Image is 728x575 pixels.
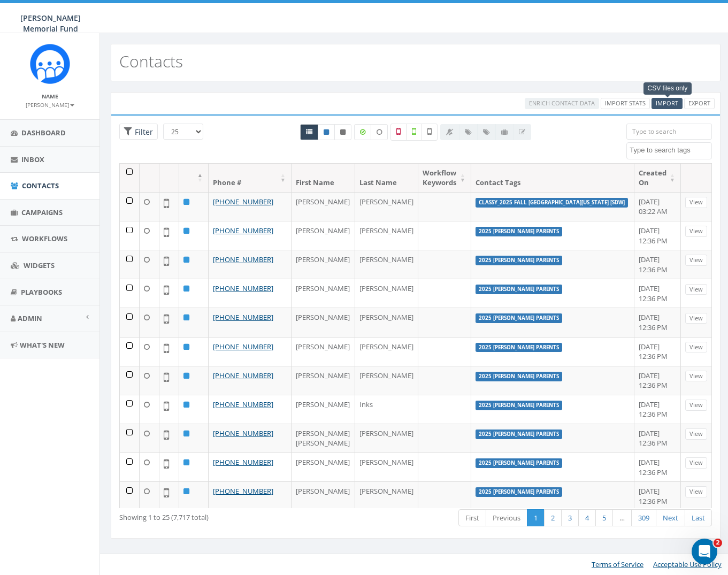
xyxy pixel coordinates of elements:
td: [PERSON_NAME] [355,337,418,366]
td: [PERSON_NAME] [292,250,355,279]
span: Widgets [24,260,55,270]
a: Import Stats [601,98,650,109]
a: [PERSON_NAME] [26,99,74,109]
i: This phone number is subscribed and will receive texts. [324,129,329,135]
a: Acceptable Use Policy [653,559,722,569]
td: [PERSON_NAME] [292,481,355,510]
span: 2 [714,539,722,547]
td: [DATE] 12:36 PM [634,279,681,308]
a: View [685,428,707,440]
a: All contacts [300,124,318,140]
span: Advance Filter [119,124,158,140]
a: [PHONE_NUMBER] [213,457,273,467]
span: Contacts [22,181,59,190]
span: Campaigns [21,208,63,217]
a: Opted Out [334,124,351,140]
a: [PHONE_NUMBER] [213,486,273,496]
label: 2025 [PERSON_NAME] Parents [476,227,562,236]
td: [DATE] 12:36 PM [634,453,681,481]
a: Next [656,509,685,527]
a: [PHONE_NUMBER] [213,197,273,206]
td: [PERSON_NAME] [355,192,418,221]
th: Contact Tags [471,164,634,192]
a: Previous [486,509,527,527]
td: [PERSON_NAME] [PERSON_NAME] [292,424,355,453]
td: [PERSON_NAME] [292,279,355,308]
a: 1 [527,509,545,527]
a: 2 [544,509,562,527]
td: [DATE] 12:36 PM [634,221,681,250]
label: 2025 [PERSON_NAME] Parents [476,430,562,439]
a: … [612,509,632,527]
span: Dashboard [21,128,66,137]
span: Import [656,99,678,107]
span: Inbox [21,155,44,164]
a: 5 [595,509,613,527]
td: [DATE] 12:36 PM [634,308,681,336]
a: View [685,313,707,324]
td: [PERSON_NAME] [292,453,355,481]
label: 2025 [PERSON_NAME] Parents [476,285,562,294]
td: [PERSON_NAME] [355,221,418,250]
td: [PERSON_NAME] [355,250,418,279]
span: Workflows [22,234,67,243]
td: [PERSON_NAME] [355,366,418,395]
div: CSV files only [643,82,692,95]
label: classy_2025 Fall [GEOGRAPHIC_DATA][US_STATE] [SDW] [476,198,628,208]
a: View [685,284,707,295]
td: [PERSON_NAME] [355,481,418,510]
span: What's New [20,340,65,350]
td: [PERSON_NAME] [292,192,355,221]
a: Export [684,98,715,109]
a: 4 [578,509,596,527]
a: Active [318,124,335,140]
td: [PERSON_NAME] [292,366,355,395]
h2: Contacts [119,52,183,70]
small: Name [42,93,58,100]
a: First [458,509,486,527]
a: View [685,226,707,237]
a: [PHONE_NUMBER] [213,371,273,380]
td: [DATE] 12:36 PM [634,424,681,453]
td: [DATE] 12:36 PM [634,337,681,366]
td: [PERSON_NAME] [355,279,418,308]
a: View [685,342,707,353]
a: ImportCSV files only [652,98,683,109]
td: [PERSON_NAME] [292,395,355,424]
label: Data Enriched [354,124,371,140]
td: [PERSON_NAME] [355,308,418,336]
td: [PERSON_NAME] [292,337,355,366]
td: [PERSON_NAME] [355,453,418,481]
a: [PHONE_NUMBER] [213,428,273,438]
label: 2025 [PERSON_NAME] Parents [476,343,562,352]
input: Type to search [626,124,712,140]
span: Playbooks [21,287,62,297]
a: [PHONE_NUMBER] [213,226,273,235]
th: Created On: activate to sort column ascending [634,164,681,192]
td: [DATE] 12:36 PM [634,366,681,395]
label: 2025 [PERSON_NAME] Parents [476,313,562,323]
a: [PHONE_NUMBER] [213,283,273,293]
small: [PERSON_NAME] [26,101,74,109]
a: View [685,400,707,411]
td: [DATE] 03:22 AM [634,192,681,221]
a: Last [685,509,712,527]
a: [PHONE_NUMBER] [213,400,273,409]
img: Rally_Corp_Icon.png [30,44,70,84]
a: 309 [631,509,656,527]
a: [PHONE_NUMBER] [213,342,273,351]
label: 2025 [PERSON_NAME] Parents [476,372,562,381]
div: Showing 1 to 25 (7,717 total) [119,508,357,523]
a: View [685,255,707,266]
th: First Name [292,164,355,192]
a: [PHONE_NUMBER] [213,255,273,264]
td: [DATE] 12:36 PM [634,250,681,279]
label: 2025 [PERSON_NAME] Parents [476,487,562,497]
th: Workflow Keywords: activate to sort column ascending [418,164,471,192]
td: [DATE] 12:36 PM [634,395,681,424]
a: View [685,457,707,469]
a: View [685,486,707,497]
a: View [685,197,707,208]
td: [PERSON_NAME] [292,221,355,250]
td: [PERSON_NAME] [292,308,355,336]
